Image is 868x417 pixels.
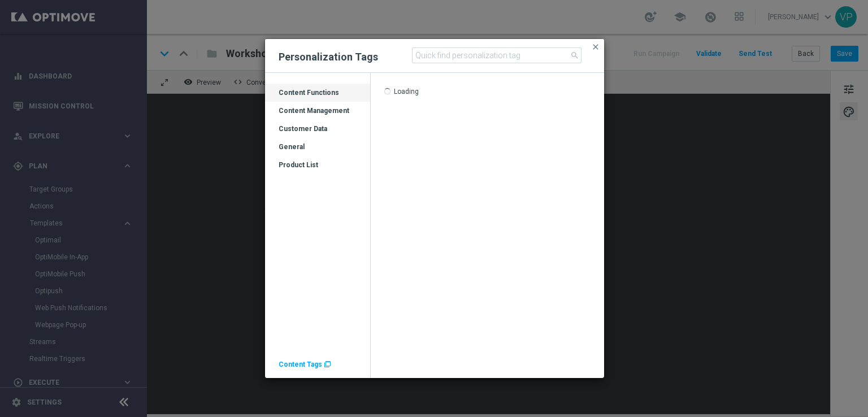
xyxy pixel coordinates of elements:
div: Press SPACE to select this row. [371,87,605,101]
div: Content Management [265,106,370,124]
span: Content Tags [279,360,322,368]
div: Press SPACE to select this row. [265,138,370,156]
div: Press SPACE to deselect this row. [265,84,370,102]
h2: Personalization Tags [279,50,378,64]
div: Press SPACE to select this row. [265,120,370,138]
span: close [591,42,600,51]
span:  [324,361,331,368]
div: Press SPACE to select this row. [265,102,370,120]
div: General [265,142,370,160]
input: Quick find personalization tag [412,47,581,63]
div: Product List [265,160,370,179]
div: Loading [394,87,419,97]
span: search [570,51,579,60]
div: Customer Data [265,124,370,142]
div: Press SPACE to select this row. [265,156,370,174]
div: Content Functions [265,88,370,106]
